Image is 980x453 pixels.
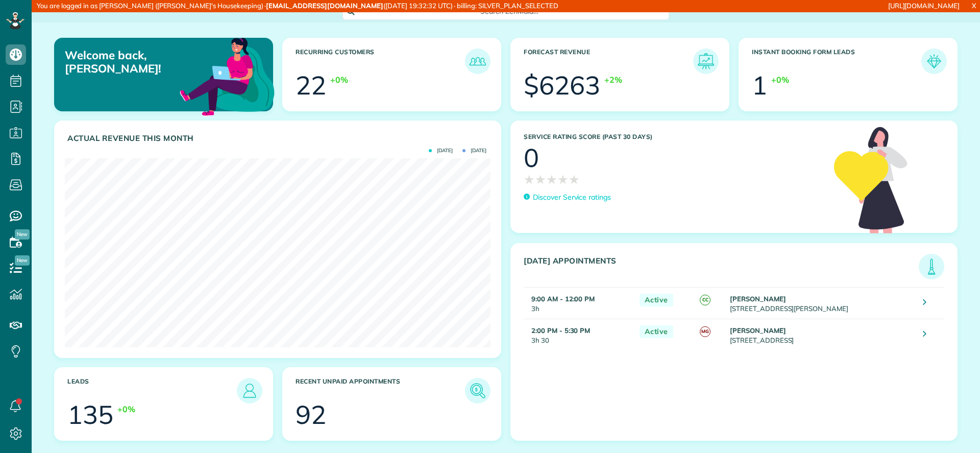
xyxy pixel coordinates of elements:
[239,380,260,401] img: icon_leads-1bed01f49abd5b7fead27621c3d59655bb73ed531f8eeb49469d10e621d6b896.png
[557,171,569,188] span: ★
[524,171,535,188] span: ★
[727,319,916,351] td: [STREET_ADDRESS]
[468,51,488,71] img: icon_recurring_customers-cf858462ba22bcd05b5a5880d41d6543d210077de5bb9ebc9590e49fd87d84ed.png
[531,295,595,303] strong: 9:00 AM - 12:00 PM
[15,255,30,266] span: New
[727,288,916,319] td: [STREET_ADDRESS][PERSON_NAME]
[296,49,465,74] h3: Recurring Customers
[524,73,600,98] div: $6263
[888,2,960,10] a: [URL][DOMAIN_NAME]
[640,294,673,306] span: Active
[524,49,693,74] h3: Forecast Revenue
[569,171,580,188] span: ★
[921,256,942,277] img: icon_todays_appointments-901f7ab196bb0bea1936b74009e4eb5ffbc2d2711fa7634e0d609ed5ef32b18b.png
[771,74,789,86] div: +0%
[67,378,237,403] h3: Leads
[700,326,710,337] span: MG
[546,171,557,188] span: ★
[524,145,539,171] div: 0
[15,229,30,240] span: New
[604,74,622,86] div: +2%
[117,403,135,415] div: +0%
[924,51,944,71] img: icon_form_leads-04211a6a04a5b2264e4ee56bc0799ec3eb69b7e499cbb523a139df1d13a81ae0.png
[296,73,326,98] div: 22
[524,288,634,319] td: 3h
[700,295,710,305] span: CC
[330,74,348,86] div: +0%
[67,402,113,427] div: 135
[524,319,634,351] td: 3h 30
[67,134,491,143] h3: Actual Revenue this month
[524,192,611,203] a: Discover Service ratings
[296,402,326,427] div: 92
[730,326,786,335] strong: [PERSON_NAME]
[524,133,824,140] h3: Service Rating score (past 30 days)
[752,49,921,74] h3: Instant Booking Form Leads
[533,192,611,203] p: Discover Service ratings
[531,326,590,335] strong: 2:00 PM - 5:30 PM
[640,325,673,338] span: Active
[462,148,486,153] span: [DATE]
[535,171,546,188] span: ★
[752,73,767,98] div: 1
[730,295,786,303] strong: [PERSON_NAME]
[266,2,383,10] strong: [EMAIL_ADDRESS][DOMAIN_NAME]
[524,256,919,279] h3: [DATE] Appointments
[429,148,453,153] span: [DATE]
[696,51,716,71] img: icon_forecast_revenue-8c13a41c7ed35a8dcfafea3cbb826a0462acb37728057bba2d056411b612bbbe.png
[178,26,277,125] img: dashboard_welcome-42a62b7d889689a78055ac9021e634bf52bae3f8056760290aed330b23ab8690.png
[468,380,488,401] img: icon_unpaid_appointments-47b8ce3997adf2238b356f14209ab4cced10bd1f174958f3ca8f1d0dd7fffeee.png
[65,49,203,76] p: Welcome back, [PERSON_NAME]!
[296,378,465,403] h3: Recent unpaid appointments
